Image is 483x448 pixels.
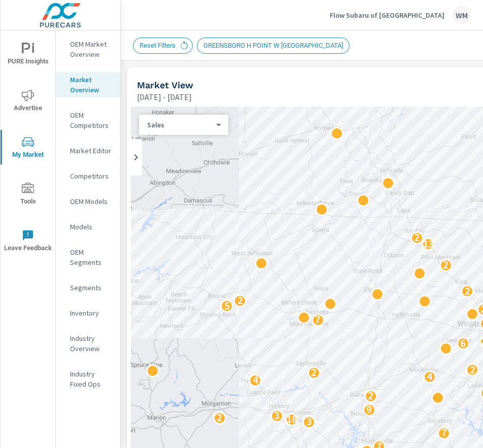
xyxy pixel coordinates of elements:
[56,280,120,295] div: Segments
[133,42,182,49] span: Reset Filters
[56,331,120,356] div: Industry Overview
[70,369,112,389] p: Industry Fixed Ops
[56,168,120,184] div: Competitors
[70,39,112,59] p: OEM Market Overview
[56,305,120,321] div: Inventory
[147,120,212,129] p: Sales
[427,370,432,383] p: 4
[70,222,112,232] p: Models
[441,427,447,439] p: 7
[56,194,120,209] div: OEM Models
[70,171,112,181] p: Competitors
[443,259,448,271] p: 2
[137,80,193,90] h5: Market View
[70,333,112,354] p: Industry Overview
[1,30,55,264] div: nav menu
[70,308,112,318] p: Inventory
[274,409,280,422] p: 3
[306,416,312,428] p: 3
[311,366,317,378] p: 2
[139,120,220,130] div: Sales
[4,136,52,161] span: My Market
[56,108,120,133] div: OEM Competitors
[56,219,120,234] div: Models
[330,11,444,20] p: Flow Subaru of [GEOGRAPHIC_DATA]
[4,229,52,254] span: Leave Feedback
[56,245,120,270] div: OEM Segments
[133,38,193,54] div: Reset Filters
[4,43,52,67] span: PURE Insights
[237,294,243,306] p: 2
[224,300,230,312] p: 5
[56,72,120,97] div: Market Overview
[414,231,420,244] p: 2
[4,183,52,208] span: Tools
[70,247,112,267] p: OEM Segments
[70,283,112,293] p: Segments
[366,403,372,416] p: 9
[315,314,321,326] p: 7
[460,337,466,350] p: 6
[70,146,112,156] p: Market Editor
[368,390,373,402] p: 2
[465,285,470,297] p: 2
[470,364,475,376] p: 2
[197,42,349,49] span: GREENSBORO H POINT W [GEOGRAPHIC_DATA]
[453,6,471,24] div: WM
[253,374,258,386] p: 4
[56,366,120,392] div: Industry Fixed Ops
[217,411,222,424] p: 2
[4,89,52,114] span: Advertise
[70,196,112,206] p: OEM Models
[70,75,112,95] p: Market Overview
[423,238,434,250] p: 13
[137,91,192,103] p: [DATE] - [DATE]
[70,110,112,130] p: OEM Competitors
[56,37,120,62] div: OEM Market Overview
[56,143,120,158] div: Market Editor
[286,413,297,425] p: 18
